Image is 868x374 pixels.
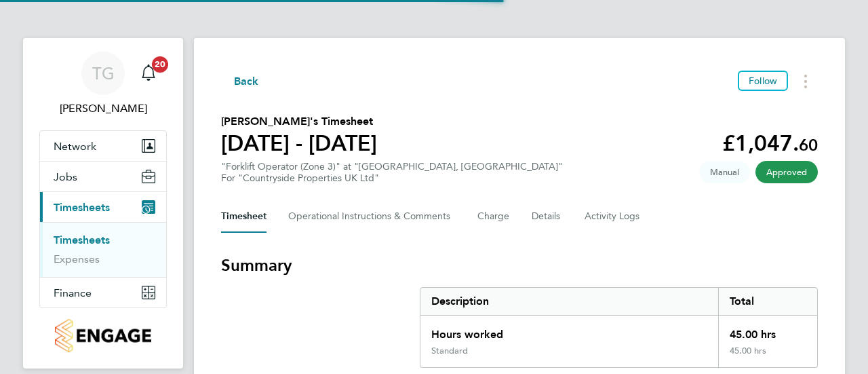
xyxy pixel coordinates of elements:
[221,172,563,184] div: For "Countryside Properties UK Ltd"
[221,73,259,90] button: Back
[420,288,718,315] div: Description
[477,200,510,233] button: Charge
[221,130,377,157] h1: [DATE] - [DATE]
[54,170,77,183] span: Jobs
[420,287,818,368] div: Summary
[39,100,167,117] span: Tom Green
[288,200,456,233] button: Operational Instructions & Comments
[221,161,563,184] div: "Forklift Operator (Zone 3)" at "[GEOGRAPHIC_DATA], [GEOGRAPHIC_DATA]"
[54,201,110,214] span: Timesheets
[221,200,267,233] button: Timesheet
[54,140,96,153] span: Network
[39,319,167,352] a: Go to home page
[221,113,377,130] h2: [PERSON_NAME]'s Timesheet
[92,64,115,82] span: TG
[699,161,750,183] span: This timesheet was manually created.
[40,278,166,307] button: Finance
[40,192,166,222] button: Timesheets
[755,161,818,183] span: This timesheet has been approved.
[431,345,468,356] div: Standard
[40,162,166,191] button: Jobs
[234,73,259,90] span: Back
[585,200,642,233] button: Activity Logs
[40,131,166,161] button: Network
[749,75,777,87] span: Follow
[39,52,167,117] a: TG[PERSON_NAME]
[40,222,166,277] div: Timesheets
[152,56,168,73] span: 20
[420,316,718,345] div: Hours worked
[722,130,818,156] app-decimal: £1,047.
[799,135,818,155] span: 60
[532,200,563,233] button: Details
[23,38,183,369] nav: Main navigation
[718,345,817,367] div: 45.00 hrs
[718,288,817,315] div: Total
[793,71,818,92] button: Timesheets Menu
[135,52,162,95] a: 20
[738,71,788,91] button: Follow
[54,253,100,265] a: Expenses
[55,319,151,352] img: countryside-properties-logo-retina.png
[221,255,818,276] h3: Summary
[54,286,92,299] span: Finance
[718,316,817,345] div: 45.00 hrs
[54,233,110,246] a: Timesheets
